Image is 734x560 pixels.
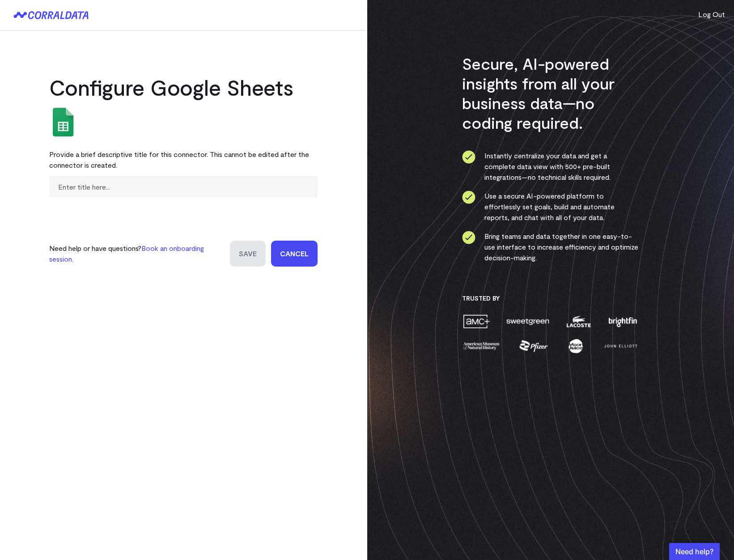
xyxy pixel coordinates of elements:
[565,314,592,329] img: lacoste-7a6b0538.png
[462,338,501,354] img: amnh-5afada46.png
[49,74,318,101] h2: Configure Google Sheets
[462,191,475,204] img: ico-check-circle-4b19435c.svg
[49,144,318,176] div: Provide a brief descriptive title for this connector. This cannot be edited after the connector i...
[518,338,549,354] img: pfizer-e137f5fc.png
[462,150,475,164] img: ico-check-circle-4b19435c.svg
[462,294,639,302] h3: Trusted By
[462,314,491,329] img: amc-0b11a8f1.png
[462,150,639,182] li: Instantly centralize your data and get a complete data view with 500+ pre-built integrations—no t...
[462,191,639,223] li: Use a secure AI-powered platform to effortlessly set goals, build and automate reports, and chat ...
[462,231,475,244] img: ico-check-circle-4b19435c.svg
[607,314,639,329] img: brightfin-a251e171.png
[49,176,318,198] input: Enter title here...
[602,338,639,354] img: john-elliott-25751c40.png
[505,314,550,329] img: sweetgreen-1d1fb32c.png
[698,9,725,20] button: Log Out
[271,241,318,267] a: Cancel
[49,108,78,136] img: google_sheets-5a4bad8e.svg
[567,338,585,354] img: moon-juice-c312e729.png
[462,231,639,263] li: Bring teams and data together in one easy-to-use interface to increase efficiency and optimize de...
[230,241,266,267] input: Save
[49,243,225,264] p: Need help or have questions?
[462,54,639,132] h3: Secure, AI-powered insights from all your business data—no coding required.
